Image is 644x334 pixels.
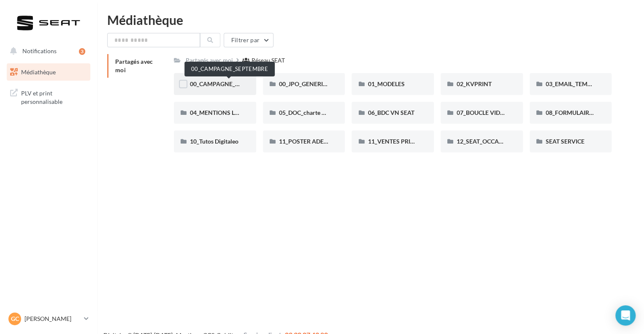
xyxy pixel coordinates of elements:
span: Notifications [22,47,57,54]
button: Filtrer par [224,33,273,47]
a: PLV et print personnalisable [5,84,92,109]
div: 00_CAMPAGNE_SEPTEMBRE [184,62,275,76]
div: Partagés avec moi [186,56,233,65]
span: 11_POSTER ADEME SEAT [279,138,348,145]
span: 11_VENTES PRIVÉES SEAT [368,138,439,145]
span: GC [11,315,19,323]
span: 04_MENTIONS LEGALES OFFRES PRESSE [190,109,302,116]
span: 05_DOC_charte graphique + Guidelines [279,109,382,116]
span: 07_BOUCLE VIDEO ECRAN SHOWROOM [457,109,568,116]
a: GC [PERSON_NAME] [7,311,90,327]
span: PLV et print personnalisable [21,87,87,106]
p: [PERSON_NAME] [24,315,81,323]
span: 12_SEAT_OCCASIONS_GARANTIES [457,138,552,145]
span: 02_KVPRINT [457,80,492,87]
span: 03_EMAIL_TEMPLATE HTML SEAT [546,80,638,87]
div: 3 [79,48,85,55]
span: 01_MODELES [368,80,404,87]
span: 10_Tutos Digitaleo [190,138,238,145]
span: 00_CAMPAGNE_SEPTEMBRE [190,80,269,87]
div: Réseau SEAT [252,56,285,65]
span: 06_BDC VN SEAT [368,109,414,116]
div: Médiathèque [107,14,634,26]
span: SEAT SERVICE [546,138,584,145]
a: Médiathèque [5,63,92,81]
span: Partagés avec moi [115,58,153,73]
span: Médiathèque [21,68,56,76]
span: 00_JPO_GENERIQUE IBIZA ARONA [279,80,374,87]
div: Open Intercom Messenger [615,305,636,326]
button: Notifications 3 [5,42,89,60]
